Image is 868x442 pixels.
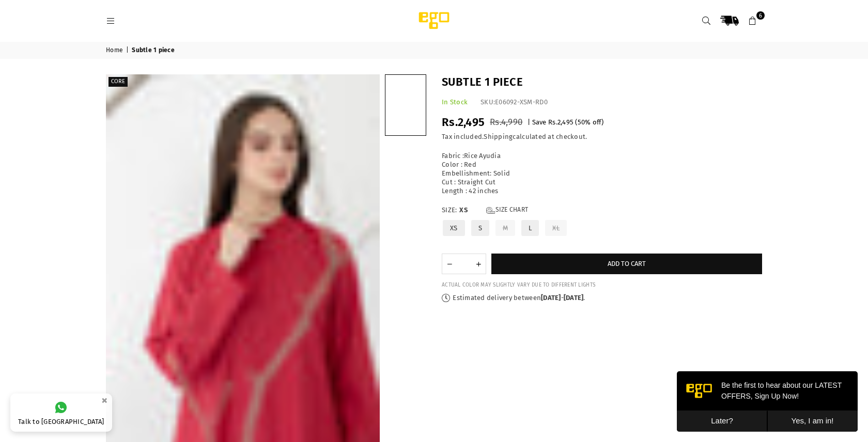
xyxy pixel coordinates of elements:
[548,118,574,126] span: Rs.2,495
[132,46,176,55] span: Subtle 1 piece
[564,294,584,302] time: [DATE]
[494,219,516,237] label: M
[390,10,478,31] img: Ego
[541,294,561,302] time: [DATE]
[520,219,540,237] label: L
[106,46,125,55] a: Home
[442,133,762,141] div: Tax included. calculated at checkout.
[442,294,762,303] p: Estimated delivery between - .
[544,219,568,237] label: XL
[481,98,548,107] div: SKU:
[486,206,528,215] a: Size Chart
[442,206,762,215] label: Size:
[101,17,120,24] a: Menu
[442,98,468,106] span: In Stock
[743,11,762,30] a: 6
[442,152,762,195] div: Fabric : Color : Red Embellishment: Solid Cut : Straight Cut Length : 42 inches
[442,254,486,274] quantity-input: Quantity
[484,133,513,141] a: Shipping
[464,152,501,160] span: Rice Ayudia
[98,392,111,409] button: ×
[442,115,485,129] span: Rs.2,495
[470,219,490,237] label: S
[697,11,716,30] a: Search
[10,393,112,432] a: Talk to [GEOGRAPHIC_DATA]
[575,118,603,126] span: ( % off)
[495,98,548,106] span: E06092-XSM-RD0
[442,74,762,90] h1: Subtle 1 piece
[442,282,762,289] div: ACTUAL COLOR MAY SLIGHTLY VARY DUE TO DIFFERENT LIGHTS
[491,254,762,274] button: Add to cart
[677,371,858,432] iframe: webpush-onsite
[459,206,480,215] span: XS
[532,118,547,126] span: Save
[98,42,770,59] nav: breadcrumbs
[756,11,765,20] span: 6
[608,260,646,267] span: Add to cart
[442,219,466,237] label: XS
[490,117,522,128] span: Rs.4,990
[109,77,128,87] label: Core
[578,118,585,126] span: 50
[528,118,530,126] span: |
[126,46,130,55] span: |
